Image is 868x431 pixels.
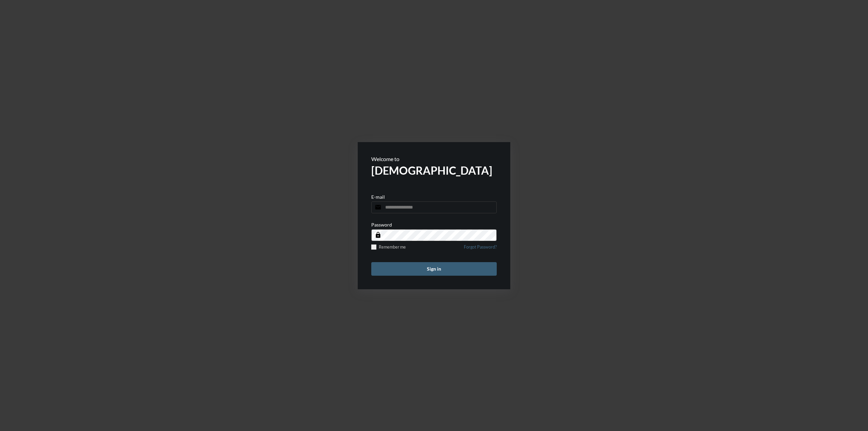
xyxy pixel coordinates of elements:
[371,244,406,250] label: Remember me
[464,244,497,254] a: Forgot Password?
[371,164,497,177] h2: [DEMOGRAPHIC_DATA]
[371,194,385,200] p: E-mail
[371,262,497,276] button: Sign in
[371,222,392,228] p: Password
[371,156,497,162] p: Welcome to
